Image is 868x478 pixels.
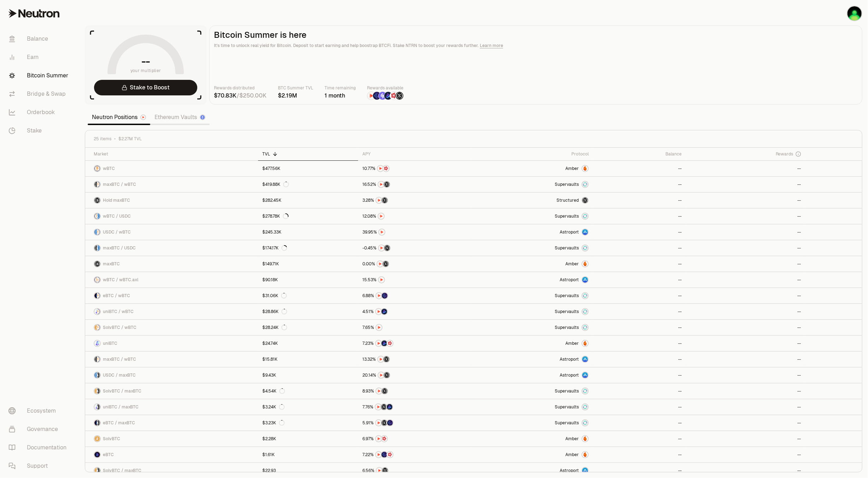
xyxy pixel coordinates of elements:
img: Structured Points [382,197,388,203]
a: eBTC LogoeBTC [85,447,258,462]
a: NTRN [358,224,471,240]
img: Structured Points [381,420,387,426]
button: NTRNStructured Points [362,197,467,204]
a: SupervaultsSupervaults [472,399,593,415]
span: wBTC [103,166,115,171]
a: $2.28K [258,431,358,447]
a: NTRNMars Fragments [358,431,471,447]
img: maxBTC Logo [98,404,100,410]
a: AmberAmber [472,447,593,462]
img: Structured Points [383,261,389,267]
img: USDC Logo [98,245,100,251]
img: Mars Fragments [387,452,393,458]
a: Governance [3,420,76,438]
a: -- [686,447,805,462]
a: SupervaultsSupervaults [472,415,593,431]
img: maxBTC Logo [98,388,100,394]
a: -- [593,193,686,208]
img: Amber [582,452,588,458]
a: Documentation [3,438,76,457]
div: $3.24K [262,404,285,410]
img: Structured Points [381,404,387,410]
img: NTRN [378,213,384,219]
div: $15.81K [262,356,278,362]
a: NTRNStructured PointsBedrock Diamonds [358,399,471,415]
a: SupervaultsSupervaults [472,288,593,303]
div: $24.74K [262,341,278,346]
a: Neutron Positions [88,110,150,124]
span: Supervaults [555,293,579,299]
button: NTRNEtherFi Points [362,292,467,299]
span: Supervaults [555,213,579,219]
a: $3.24K [258,399,358,415]
img: NTRN [378,356,384,362]
span: maxBTC / wBTC [103,356,136,362]
img: Mars Fragments [381,436,387,442]
div: $31.06K [262,293,287,299]
a: NTRN [358,272,471,288]
a: NTRNMars Fragments [358,161,471,176]
div: $278.78K [262,213,289,219]
a: wBTC LogowBTC.axl LogowBTC / wBTC.axl [85,272,258,288]
a: $3.23K [258,415,358,431]
img: SolvBTC Logo [94,436,100,442]
a: $278.78K [258,208,358,224]
a: Astroport [472,352,593,367]
img: Amber [582,436,588,442]
span: USDC / maxBTC [103,372,136,378]
span: maxBTC / USDC [103,245,136,251]
a: -- [593,240,686,256]
img: EtherFi Points [373,92,381,100]
span: Supervaults [555,420,579,426]
span: SolvBTC / wBTC [103,325,136,330]
img: wBTC Logo [94,166,100,171]
img: NTRN [378,182,384,187]
img: wBTC Logo [98,229,100,235]
a: -- [686,367,805,383]
a: NTRNBedrock Diamonds [358,304,471,319]
a: SolvBTC LogoSolvBTC [85,431,258,447]
img: Supervaults [582,404,588,410]
img: NTRN [376,325,382,330]
a: SupervaultsSupervaults [472,383,593,399]
img: Structured Points [396,92,403,100]
img: NTRN [376,452,381,458]
button: NTRNStructured PointsEtherFi Points [362,419,467,426]
a: SupervaultsSupervaults [472,240,593,256]
img: NTRN [376,341,381,346]
a: -- [686,336,805,351]
a: -- [593,447,686,462]
img: Supervaults [582,293,588,299]
img: Structured Points [384,245,390,251]
a: NTRNStructured Points [358,256,471,272]
a: -- [593,352,686,367]
img: NTRN [376,420,381,426]
img: SolvBTC Logo [94,388,97,394]
a: -- [593,415,686,431]
a: -- [593,177,686,192]
img: uniBTC Logo [94,404,97,410]
span: Amber [565,166,579,171]
img: Structured Points [384,356,389,362]
a: $90.18K [258,272,358,288]
span: Supervaults [555,325,579,330]
img: NTRN [378,166,383,171]
span: Supervaults [555,245,579,251]
span: 25 items [94,136,111,142]
img: wBTC.axl Logo [98,277,100,283]
div: $282.45K [262,197,281,203]
span: uniBTC / wBTC [103,309,134,314]
img: wBTC Logo [98,356,100,362]
a: -- [686,161,805,176]
h1: -- [142,56,150,67]
a: NTRNStructured Points [358,352,471,367]
a: Bridge & Swap [3,85,76,103]
div: $419.88K [262,182,289,187]
span: uniBTC / maxBTC [103,404,139,410]
img: Supervaults [582,420,588,426]
a: Stake [3,122,76,140]
img: Supervaults [582,182,588,187]
a: $15.81K [258,352,358,367]
a: Stake to Boost [94,80,197,95]
a: -- [686,383,805,399]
